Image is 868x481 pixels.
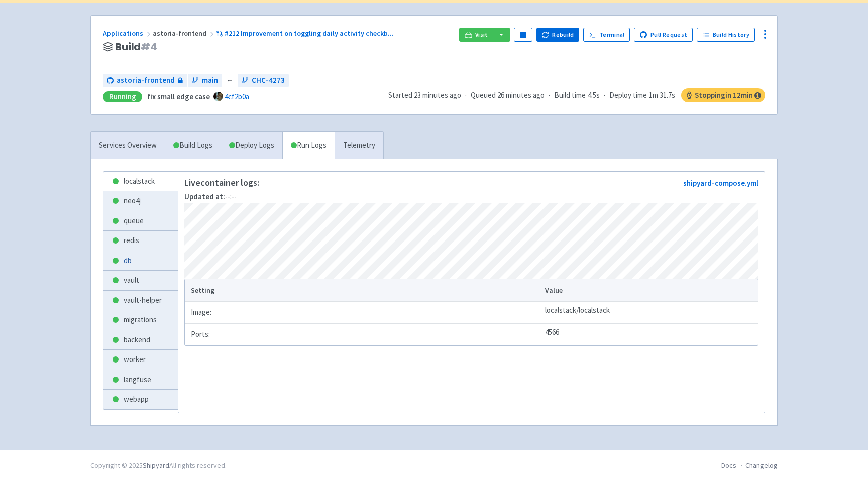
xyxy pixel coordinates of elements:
a: Changelog [745,461,778,470]
a: Terminal [583,28,630,42]
a: Docs [721,461,736,470]
a: redis [103,231,178,251]
span: ← [226,75,234,86]
a: Visit [459,28,493,42]
a: #212 Improvement on toggling daily activity checkb... [216,29,395,38]
button: Rebuild [536,28,580,42]
a: migrations [103,310,178,330]
a: Run Logs [282,132,335,159]
th: Value [542,279,758,301]
span: Queued [471,90,545,100]
time: 26 minutes ago [497,90,545,100]
span: Visit [475,31,488,39]
a: Pull Request [634,28,693,42]
a: vault-helper [103,291,178,310]
a: vault [103,271,178,290]
a: Build Logs [165,132,221,159]
th: Setting [185,279,542,301]
p: Live container logs: [184,178,259,188]
span: 4.5s [588,90,600,101]
span: CHC-4273 [252,75,285,86]
td: Image: [185,301,542,323]
a: Services Overview [91,132,165,159]
a: Applications [103,29,153,38]
span: astoria-frontend [117,75,175,86]
span: #212 Improvement on toggling daily activity checkb ... [225,29,394,38]
span: Build [115,41,157,53]
td: 4566 [542,323,758,345]
time: 23 minutes ago [414,90,461,100]
a: localstack [103,172,178,191]
a: Shipyard [143,461,169,470]
span: # 4 [141,40,157,54]
a: shipyard-compose.yml [683,178,758,188]
div: Copyright © 2025 All rights reserved. [90,460,227,471]
a: Build History [697,28,755,42]
strong: fix small edge case [147,92,210,101]
div: Running [103,91,142,103]
a: main [188,74,222,87]
button: Pause [514,28,532,42]
span: astoria-frontend [153,29,216,38]
strong: Updated at: [184,192,225,201]
a: backend [103,330,178,350]
a: langfuse [103,370,178,390]
a: neo4j [103,191,178,211]
span: Started [388,90,461,100]
span: main [202,75,218,86]
div: · · · [388,88,765,102]
a: astoria-frontend [103,74,187,87]
a: CHC-4273 [238,74,289,87]
a: Deploy Logs [221,132,282,159]
a: db [103,251,178,271]
span: Deploy time [609,90,647,101]
a: worker [103,350,178,370]
td: Ports: [185,323,542,345]
a: webapp [103,390,178,409]
span: 1m 31.7s [649,90,675,101]
td: localstack/localstack [542,301,758,323]
span: Build time [554,90,586,101]
a: Telemetry [335,132,383,159]
span: Stopping in 12 min [681,88,765,102]
a: 4cf2b0a [225,92,249,101]
a: queue [103,211,178,231]
span: --:-- [184,192,237,201]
